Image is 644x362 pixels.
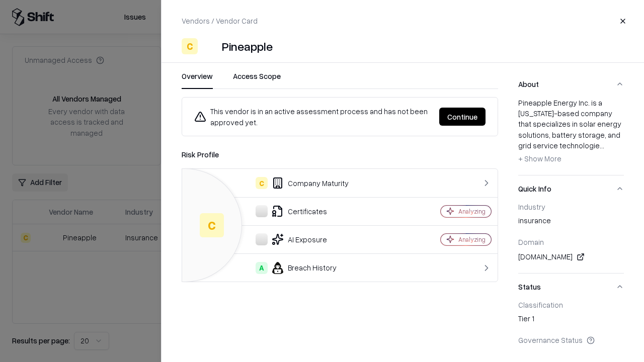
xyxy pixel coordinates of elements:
button: Status [518,274,624,300]
button: + Show More [518,151,561,167]
button: Access Scope [233,71,281,89]
div: Classification [518,300,624,309]
div: Risk Profile [182,148,498,160]
div: insurance [518,215,624,229]
span: ... [600,141,604,150]
button: Quick Info [518,175,624,202]
div: Tier 1 [518,313,624,327]
div: Quick Info [518,202,624,273]
button: About [518,71,624,98]
div: [DOMAIN_NAME] [518,251,624,263]
div: AI Exposure [190,233,406,245]
div: C [200,213,224,237]
div: This vendor is in an active assessment process and has not been approved yet. [194,106,431,128]
div: Analyzing [458,207,486,216]
p: Vendors / Vendor Card [182,16,258,26]
div: Industry [518,202,624,211]
div: Pineapple [222,38,273,54]
div: Analyzing [458,235,486,244]
span: + Show More [518,154,561,163]
div: Pineapple Energy Inc. is a [US_STATE]-based company that specializes in solar energy solutions, b... [518,98,624,167]
div: A [256,262,268,274]
button: Continue [439,108,486,126]
div: Company Maturity [190,177,406,189]
div: C [182,38,198,54]
div: Governance Status [518,335,624,344]
div: About [518,98,624,175]
div: Breach History [190,262,406,274]
img: Pineapple [202,38,218,54]
div: Certificates [190,205,406,217]
div: C [256,177,268,189]
div: Domain [518,237,624,246]
button: Overview [182,71,213,89]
